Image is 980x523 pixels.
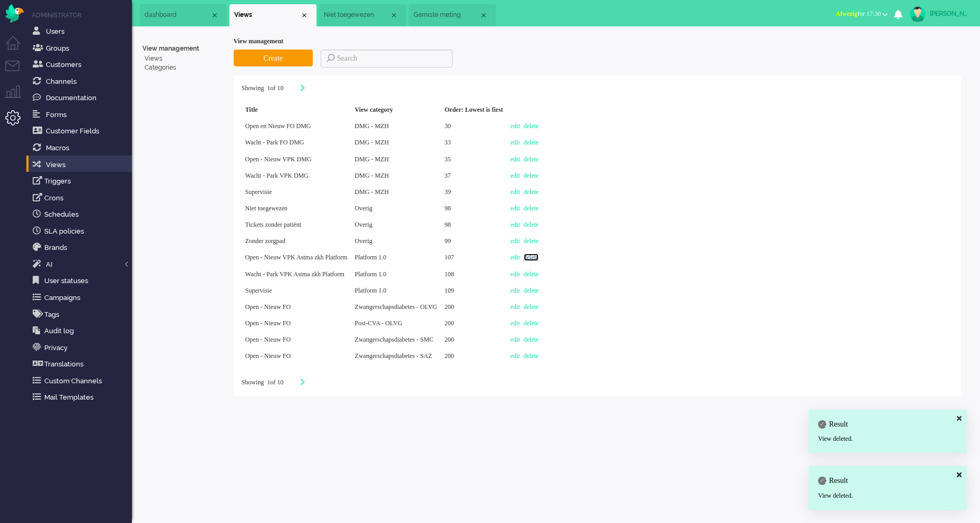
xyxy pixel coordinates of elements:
input: Page [264,378,271,387]
a: delete [524,270,539,278]
span: Open - Nieuw VPK DMG [245,156,312,163]
a: [PERSON_NAME] [908,6,969,22]
span: Open - Nieuw FO [245,303,291,311]
a: edit [511,188,520,196]
span: Zwangerschapsdiabetes - SAZ [355,352,433,360]
span: Views [234,11,300,20]
span: Zwangerschapsdiabetes - SMC [355,336,434,343]
span: Zwangerschapsdiabetes - OLVG [355,303,437,311]
a: Customer Fields [31,125,132,137]
span: 33 [445,139,451,146]
span: DMG - MZH [355,188,389,196]
span: AI [46,260,52,268]
a: edit [511,270,520,278]
a: delete [524,287,539,294]
button: Create [234,50,313,66]
button: Afwezigfor 17:30 [829,6,894,22]
span: Open - Nieuw FO [245,319,291,327]
a: delete [524,122,539,130]
div: Next [300,377,305,388]
div: View deleted. [818,491,957,500]
span: Platform 1.0 [355,287,387,294]
h4: Result [818,420,957,428]
span: 37 [445,172,451,179]
a: Crons [31,192,132,204]
span: 200 [445,336,454,343]
a: delete [524,303,539,311]
a: delete [524,352,539,360]
span: Wacht - Park VPK DMG [245,172,309,179]
a: edit [511,205,520,212]
div: View category [351,102,441,118]
a: delete [524,336,539,343]
span: Open - Nieuw VPK Astma zkh Platform [245,254,348,261]
input: Search [321,50,453,67]
a: Macros [31,142,132,153]
span: for 17:30 [835,10,881,17]
span: Customer Fields [46,127,99,135]
h4: Result [818,477,957,485]
span: Open - Nieuw FO [245,336,291,343]
a: edit [511,287,520,294]
a: delete [524,221,539,228]
span: Overig [355,237,372,245]
span: DMG - MZH [355,172,389,179]
a: Channels [31,75,132,87]
span: DMG - MZH [355,156,389,163]
span: Overig [355,221,372,228]
span: Wacht - Park VPK Astma zkh Platform [245,270,344,278]
span: Gemiste meting [414,11,479,20]
a: edit [511,172,520,179]
span: Views [46,161,65,169]
a: edit [511,319,520,327]
span: 39 [445,188,451,196]
a: SLA policies [31,225,132,237]
span: 108 [445,270,454,278]
a: Triggers [31,175,132,187]
span: DMG - MZH [355,122,389,130]
div: [PERSON_NAME] [930,8,969,19]
a: Audit log [31,325,132,336]
a: delete [524,319,539,327]
span: 200 [445,352,454,360]
li: Dashboard [140,4,227,26]
span: 109 [445,287,454,294]
a: delete [524,172,539,179]
span: Supervisie [245,188,272,196]
span: Customers [46,61,81,69]
a: Forms [31,109,132,120]
img: flow_omnibird.svg [5,4,24,23]
a: edit [511,254,520,261]
a: Ai [31,258,132,270]
div: View management [234,37,961,46]
span: 107 [445,254,454,261]
a: edit [511,237,520,245]
a: Translations [31,358,132,370]
div: Pagination [242,377,953,388]
a: Views [142,54,225,63]
span: Afwezig [835,10,857,17]
span: Wacht - Park FO DMG [245,139,304,146]
li: Viewsettings [229,4,316,26]
li: 2814 [409,4,496,26]
a: Views [31,159,132,170]
a: Groups [31,42,132,54]
div: View deleted. [818,434,957,443]
li: Dashboard menu [5,36,29,60]
span: 98 [445,221,451,228]
a: edit [511,139,520,146]
a: delete [524,139,539,146]
a: edit [511,221,520,228]
div: Order: Lowest is first [441,102,507,118]
div: Close tab [390,11,398,20]
span: Platform 1.0 [355,254,387,261]
li: View [319,4,406,26]
span: Niet toegewezen [245,205,287,212]
span: 200 [445,303,454,311]
span: 200 [445,319,454,327]
span: Zonder zorgpad [245,237,285,245]
a: Documentation [31,92,132,103]
span: Macros [46,144,69,152]
h4: View management [142,45,225,52]
a: Users [31,25,132,37]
